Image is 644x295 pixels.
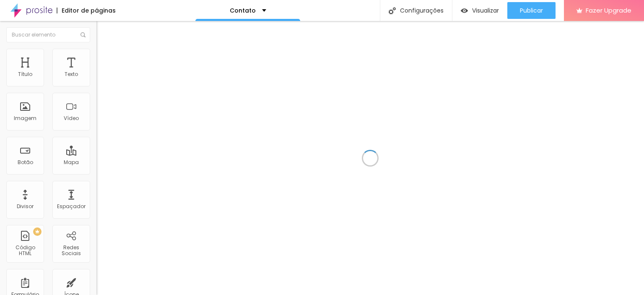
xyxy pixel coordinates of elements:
div: Botão [18,159,33,165]
img: view-1.svg [461,7,468,14]
img: Icone [80,32,86,37]
button: Publicar [507,2,556,19]
span: Visualizar [472,7,499,14]
p: Contato [230,8,256,13]
div: Editor de páginas [57,8,116,13]
div: Imagem [14,115,36,121]
div: Vídeo [64,115,79,121]
div: Texto [65,71,78,77]
div: Mapa [64,159,79,165]
span: Publicar [520,7,543,14]
input: Buscar elemento [6,27,90,42]
button: Visualizar [452,2,507,19]
div: Divisor [17,204,34,209]
div: Título [18,71,32,77]
div: Código HTML [8,245,42,257]
span: Fazer Upgrade [586,7,631,14]
div: Redes Sociais [55,245,88,257]
img: Icone [389,7,396,14]
div: Espaçador [57,204,86,209]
